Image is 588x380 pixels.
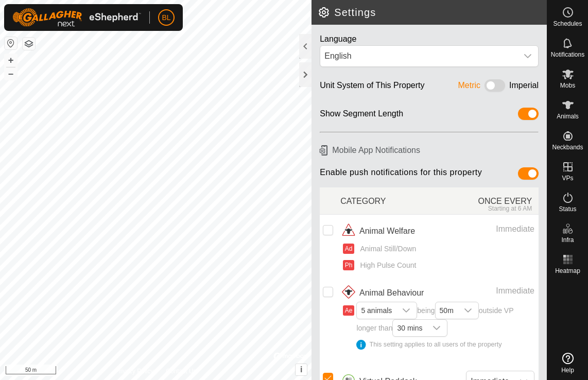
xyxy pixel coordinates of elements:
[316,141,543,159] h6: Mobile App Notifications
[5,54,17,66] button: +
[340,285,357,301] img: animal behaviour icon
[356,340,534,350] div: This setting applies to all users of the property
[356,244,416,254] span: Animal Still/Down
[553,21,582,27] span: Schedules
[561,237,574,243] span: Infra
[436,302,458,319] span: 50m
[115,367,154,376] a: Privacy Policy
[552,144,583,150] span: Neckbands
[458,302,478,319] div: dropdown trigger
[320,108,403,124] div: Show Segment Length
[509,79,539,95] div: Imperial
[5,67,17,80] button: –
[324,50,513,62] div: English
[356,260,416,271] span: High Pulse Count
[454,223,534,235] div: Immediate
[359,225,415,237] span: Animal Welfare
[454,285,534,297] div: Immediate
[551,51,584,58] span: Notifications
[440,189,539,212] div: ONCE EVERY
[547,349,588,377] a: Help
[343,244,354,254] button: Ad
[343,260,354,270] button: Ph
[162,12,170,23] span: BL
[300,365,302,374] span: i
[356,306,534,350] span: being outside VP longer than
[12,8,141,27] img: Gallagher Logo
[320,33,539,45] div: Language
[320,167,482,183] span: Enable push notifications for this property
[340,189,439,212] div: CATEGORY
[561,367,574,373] span: Help
[440,205,532,212] div: Starting at 6 AM
[557,113,579,119] span: Animals
[320,79,424,95] div: Unit System of This Property
[23,38,35,50] button: Map Layers
[318,6,547,19] h2: Settings
[5,37,17,49] button: Reset Map
[396,302,417,319] div: dropdown trigger
[320,46,517,66] span: English
[517,46,538,66] div: dropdown trigger
[393,320,426,336] span: 30 mins
[343,305,354,316] button: Ae
[560,82,575,89] span: Mobs
[426,320,447,336] div: dropdown trigger
[359,287,424,299] span: Animal Behaviour
[458,79,481,95] div: Metric
[555,268,580,274] span: Heatmap
[559,206,576,212] span: Status
[296,364,307,375] button: i
[357,302,396,319] span: 5 animals
[340,223,357,239] img: animal welfare icon
[166,367,196,376] a: Contact Us
[562,175,573,181] span: VPs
